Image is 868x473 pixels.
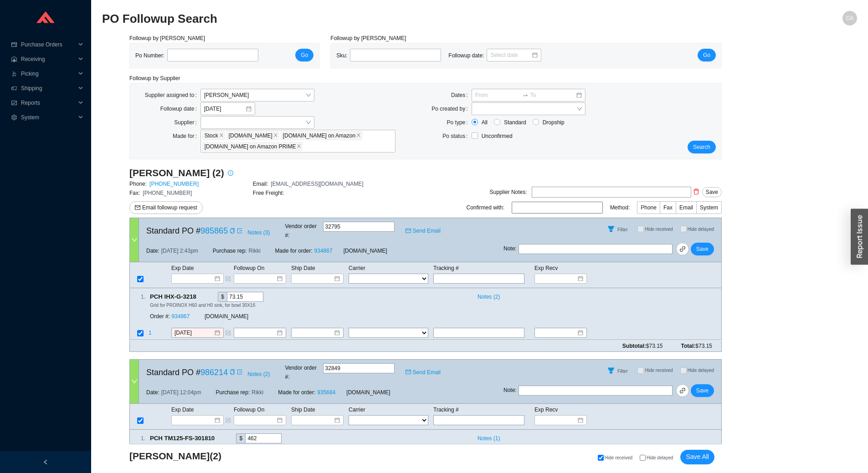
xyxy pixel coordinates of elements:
[146,246,159,255] span: Date:
[21,52,76,66] span: Receiving
[680,450,714,464] button: Save All
[135,205,140,211] span: mail
[130,292,145,301] div: 1 .
[344,246,387,255] span: [DOMAIN_NAME]
[688,227,714,232] span: Hide delayed
[174,116,200,129] label: Supplier:
[131,237,138,243] span: down
[150,303,255,308] span: Grid for PROINOX H60 and H0 sink, for bowl 30X16
[205,314,248,320] span: [DOMAIN_NAME]
[604,367,618,374] span: filter
[285,363,321,381] span: Vendor order # :
[273,133,278,138] span: close
[534,407,558,413] span: Exp Recv
[688,141,716,153] button: Search
[142,203,197,212] span: Email followup request
[406,228,411,234] span: mail
[129,450,324,463] h3: [PERSON_NAME] ( 2 )
[205,142,296,151] span: [DOMAIN_NAME] on Amazon PRIME
[247,369,270,376] button: Notes (2)
[129,181,147,187] span: Phone:
[467,201,722,214] div: Confirmed with: Method:
[691,243,714,255] button: Save
[295,49,313,61] button: Go
[160,102,200,115] label: Followup date:
[204,104,245,113] input: 8/28/2025
[702,187,722,197] button: Save
[202,131,225,140] span: Stock
[605,455,632,460] span: Hide received
[447,116,472,129] label: Po type:
[647,455,673,460] span: Hide delayed
[846,11,854,25] span: CA
[226,131,279,140] span: QualityBath.com
[473,292,500,298] button: Notes (2)
[317,389,335,396] a: 935684
[680,226,687,232] input: Hide delayed
[252,388,263,397] span: Rikki
[500,118,530,127] span: Standard
[247,228,270,237] span: Notes ( 3 )
[451,89,472,102] label: Dates:
[219,133,224,138] span: close
[473,433,500,440] button: Notes (1)
[291,407,315,413] span: Ship Date
[691,384,714,397] button: Save
[146,366,228,379] span: Standard PO #
[271,181,363,187] span: [EMAIL_ADDRESS][DOMAIN_NAME]
[688,368,714,373] span: Hide delayed
[129,190,140,196] span: Fax:
[703,51,710,60] span: Go
[237,226,242,235] a: export
[478,292,500,301] span: Notes ( 2 )
[431,102,471,115] label: Po created by:
[285,222,321,240] span: Vendor order # :
[676,243,689,255] a: link
[645,368,673,373] span: Hide received
[490,188,527,197] div: Supplier Notes:
[216,433,222,443] div: Copy
[646,343,663,349] span: $73.15
[406,226,441,235] a: mailSend Email
[171,314,190,320] a: 934867
[275,248,313,254] span: Made for order:
[11,115,17,120] span: setting
[198,292,204,302] div: Copy
[640,455,646,461] input: Hide delayed
[21,66,76,81] span: Picking
[706,188,718,197] span: Save
[146,388,159,397] span: Date:
[202,142,303,151] span: QualityBath.com on Amazon PRIME
[129,35,205,41] span: Followup by [PERSON_NAME]
[604,222,618,236] button: Filter
[291,265,315,271] span: Ship Date
[218,292,227,302] div: $
[278,389,315,396] span: Made for order:
[663,204,673,211] span: Fax
[253,190,284,196] span: Free Freight:
[236,433,245,443] div: $
[237,228,242,234] span: export
[336,49,549,62] div: Sku: Followup date:
[150,314,170,320] span: Order #:
[637,226,644,232] input: Hide received
[11,42,17,47] span: credit-card
[314,248,333,254] a: 934867
[478,118,491,127] span: All
[224,167,237,179] button: info-circle
[297,144,301,149] span: close
[346,388,390,397] span: [DOMAIN_NAME]
[161,388,201,397] span: [DATE] 12:04pm
[281,131,362,140] span: QualityBath.com on Amazon
[645,227,673,232] span: Hide received
[130,434,145,443] div: 1 .
[503,386,517,396] span: Note :
[150,433,222,443] span: PCH TM125-FS-301810
[691,185,701,198] button: delete
[11,100,17,106] span: fund
[641,204,657,211] span: Phone
[598,455,604,461] input: Hide received
[102,11,668,27] h2: PO Followup Search
[230,368,235,377] div: Copy
[433,265,459,271] span: Tracking #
